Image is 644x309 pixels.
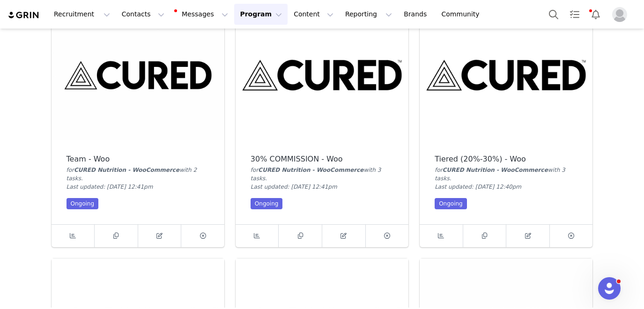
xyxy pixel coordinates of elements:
div: Ongoing [435,198,467,209]
div: Last updated: [DATE] 12:41pm [67,183,209,191]
div: Last updated: [DATE] 12:40pm [435,183,577,191]
img: Tiered (20%-30%) - Woo [420,10,592,140]
div: for with 3 task . [435,166,577,183]
span: CURED Nutrition - WooCommerce [74,167,179,173]
button: Reporting [340,4,398,25]
button: Search [543,4,564,25]
button: Contacts [116,4,170,25]
div: Ongoing [67,198,99,209]
img: grin logo [7,11,40,20]
img: placeholder-profile.jpg [612,7,627,22]
span: CURED Nutrition - WooCommerce [443,167,548,173]
span: s [262,175,265,182]
button: Recruitment [48,4,116,25]
button: Messages [170,4,234,25]
img: 30% COMMISSION - Woo [236,10,408,140]
div: Last updated: [DATE] 12:41pm [251,183,393,191]
button: Notifications [585,4,606,25]
button: Profile [607,7,637,22]
img: Team - Woo [52,10,224,140]
span: s [446,175,449,182]
button: Program [234,4,288,25]
div: for with 3 task . [251,166,393,183]
div: 30% COMMISSION - Woo [251,155,393,163]
a: Brands [398,4,435,25]
div: Tiered (20%-30%) - Woo [435,155,577,163]
a: Tasks [564,4,585,25]
div: Team - Woo [67,155,209,163]
div: Ongoing [251,198,283,209]
a: Community [436,4,489,25]
iframe: Intercom live chat [598,277,621,300]
span: CURED Nutrition - WooCommerce [258,167,363,173]
div: for with 2 task . [67,166,209,183]
button: Content [288,4,339,25]
span: s [78,175,81,182]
